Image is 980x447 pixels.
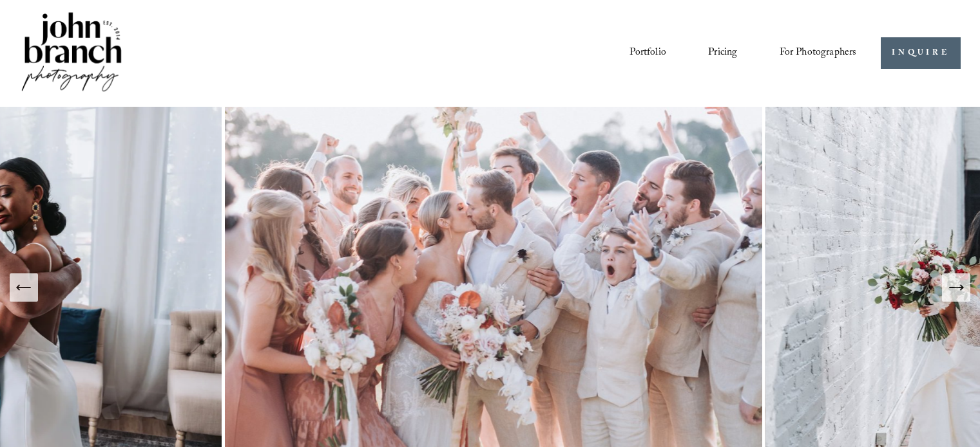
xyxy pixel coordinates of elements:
[780,42,857,64] a: folder dropdown
[19,10,124,96] img: John Branch IV Photography
[780,43,857,63] span: For Photographers
[942,273,970,302] button: Next Slide
[629,42,666,64] a: Portfolio
[881,37,960,69] a: INQUIRE
[10,273,38,302] button: Previous Slide
[708,42,737,64] a: Pricing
